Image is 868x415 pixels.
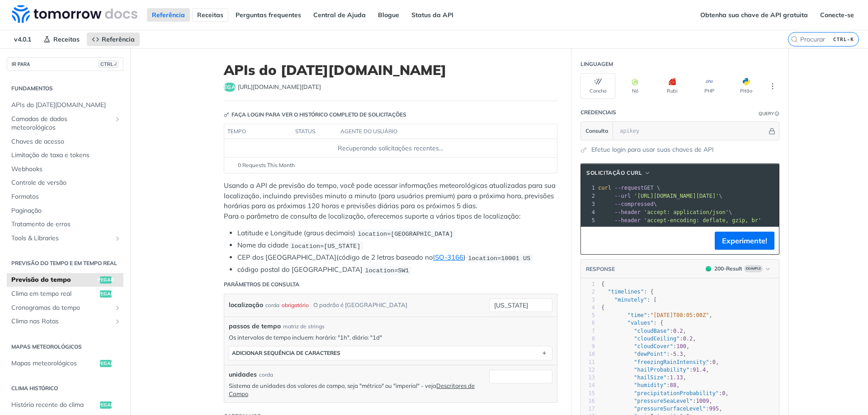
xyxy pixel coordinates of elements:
[709,406,719,412] span: 995
[650,312,709,318] span: "[DATE]T08:05:00Z"
[634,343,673,350] span: "cloudCover"
[615,122,767,140] input: apikey
[767,126,777,135] button: Hide
[406,8,458,22] a: Status da API
[7,357,123,370] a: Mapas meteorológicospegar
[98,402,114,408] font: pegar
[38,33,85,46] a: Receitas
[581,350,595,358] div: 10
[229,382,475,397] a: Descritores de Campo
[591,145,714,154] a: Efetue login para usar suas chaves de API
[12,5,137,23] img: Documentação da API do clima do Tomorrow.io
[670,351,673,357] span: -
[581,374,595,382] div: 13
[229,370,257,378] font: unidades
[601,336,696,342] span: : ,
[229,382,436,389] font: Sistema de unidades dos valores de campo, seja "métrico" ou "imperial" - veja
[114,116,121,123] button: Mostrar subpáginas para Camadas de Dados Meteorológicos
[433,253,463,261] font: ISO-3166
[411,11,453,19] font: Status da API
[831,35,856,44] kbd: CTRL-K
[585,265,615,274] button: RESPONSE
[581,366,595,374] div: 12
[581,296,595,304] div: 3
[580,73,615,99] button: Concha
[634,351,666,357] span: "dewPoint"
[712,359,716,365] span: 0
[238,83,321,90] font: [URL][DOMAIN_NAME][DATE]
[586,169,642,176] font: Solicitação cURL
[11,101,106,109] font: APIs do [DATE][DOMAIN_NAME]
[7,204,123,218] a: Paginação
[590,88,607,94] font: Concha
[627,320,654,326] span: "values"
[580,61,613,67] font: Linguagem
[340,128,397,135] font: agente do usuário
[7,273,123,287] a: Previsão do tempopegar
[644,209,729,215] span: 'accept: application/json'
[693,367,706,373] span: 91.4
[232,350,262,356] font: ADICIONAR
[644,217,761,224] span: 'accept-encoding: deflate, gzip, br'
[358,230,453,237] span: location=[GEOGRAPHIC_DATA]
[601,406,722,412] span: : ,
[598,193,722,199] span: \
[598,185,660,191] span: GET \
[601,304,604,311] span: {
[583,168,654,177] button: Solicitação cURL
[7,98,123,112] a: APIs do [DATE][DOMAIN_NAME]
[11,260,117,266] font: Previsão do tempo e em tempo real
[714,265,742,273] div: 200 - Result
[695,8,813,22] a: Obtenha sua chave de API gratuita
[98,360,114,366] font: pegar
[7,218,123,231] a: Tratamento de erros
[102,35,135,43] font: Referência
[614,209,641,215] span: --header
[229,346,552,360] button: ADICIONAR sequência de caracteres
[700,11,808,19] font: Obtenha sua chave de API gratuita
[601,374,686,381] span: : ,
[740,88,752,94] font: Pitão
[7,112,123,135] a: Camadas de dados meteorológicosMostrar subpáginas para Camadas de Dados Meteorológicos
[581,216,596,224] div: 5
[744,265,763,272] span: Example
[614,217,641,224] span: --header
[282,302,309,308] font: obrigatório
[601,297,657,303] span: : [
[634,193,719,199] span: '[URL][DOMAIN_NAME][DATE]'
[581,288,595,296] div: 2
[229,301,263,309] font: localização
[11,303,80,312] font: Cronogramas do tempo
[100,61,117,67] font: CTRL-/
[237,265,363,274] font: código postal do [GEOGRAPHIC_DATA]
[11,385,58,392] font: Clima histórico
[581,184,596,192] div: 1
[581,405,595,413] div: 17
[581,319,595,327] div: 6
[614,297,647,303] span: "minutely"
[601,367,709,373] span: : ,
[7,398,123,412] a: História recente do climapegar
[634,328,670,334] span: "cloudBase"
[11,289,71,298] font: Clima em tempo real
[238,83,321,92] span: https://api.tomorrow.io/v4/weather/forecast
[236,11,301,19] font: Perguntas frequentes
[581,122,613,140] button: Consulta
[237,241,288,249] font: Nome da cidade
[601,359,719,365] span: : ,
[11,178,66,187] font: Controle de versão
[197,11,223,19] font: Receitas
[98,291,114,297] font: pegar
[673,351,683,357] span: 5.3
[634,367,689,373] span: "hailProbability"
[224,281,299,288] font: Parâmetros de consulta
[759,110,779,117] div: QueryInformation
[227,128,246,135] font: tempo
[11,137,64,145] font: Chaves de acesso
[463,253,466,261] font: )
[87,33,140,46] a: Referência
[259,371,273,378] font: corda
[313,301,407,308] font: O padrão é [GEOGRAPHIC_DATA]
[231,8,306,22] a: Perguntas frequentes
